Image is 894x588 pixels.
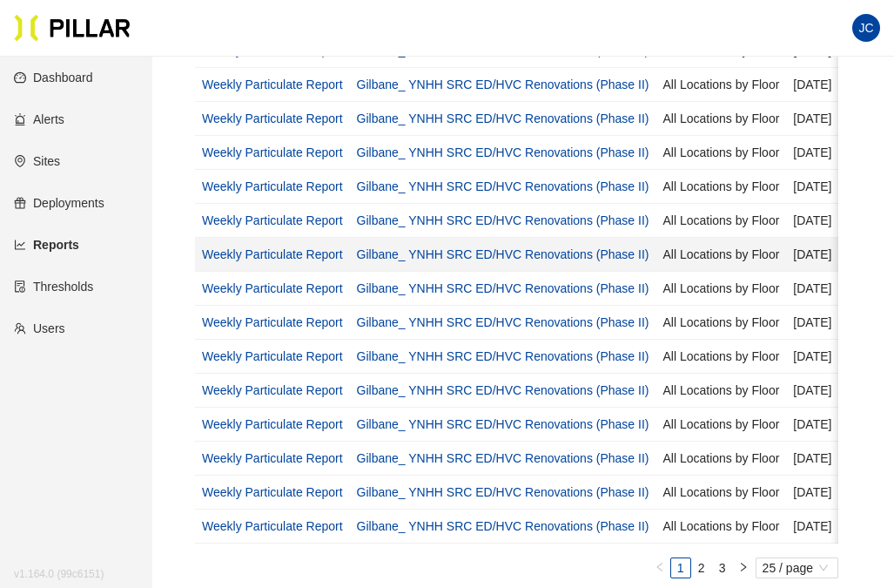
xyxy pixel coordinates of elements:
td: [DATE] [786,102,838,136]
a: Gilbane_ YNHH SRC ED/HVC Renovations (Phase II) [357,281,649,295]
td: All Locations by Floor [655,408,786,442]
td: All Locations by Floor [655,306,786,340]
td: [DATE] [786,340,838,374]
td: All Locations by Floor [655,68,786,102]
a: Gilbane_ YNHH SRC ED/HVC Renovations (Phase II) [357,349,649,363]
td: [DATE] [786,510,838,544]
a: Weekly Particulate Report [202,485,343,499]
a: Weekly Particulate Report [202,451,343,465]
li: 1 [670,558,691,578]
a: Gilbane_ YNHH SRC ED/HVC Renovations (Phase II) [357,247,649,261]
td: All Locations by Floor [655,374,786,408]
a: Weekly Particulate Report [202,145,343,159]
a: 2 [692,558,711,578]
a: Gilbane_ YNHH SRC ED/HVC Renovations (Phase II) [357,112,649,125]
a: Gilbane_ YNHH SRC ED/HVC Renovations (Phase II) [357,145,649,159]
a: teamUsers [14,321,65,335]
span: right [738,562,749,572]
a: environmentSites [14,154,60,168]
a: line-chartReports [14,238,79,252]
button: left [649,558,670,578]
a: Gilbane_ YNHH SRC ED/HVC Renovations (Phase II) [357,451,649,465]
a: Weekly Particulate Report [202,179,343,193]
a: Gilbane_ YNHH SRC ED/HVC Renovations (Phase II) [357,315,649,329]
img: Pillar Technologies [14,14,131,42]
li: 2 [691,558,712,578]
span: left [655,562,665,572]
td: All Locations by Floor [655,272,786,306]
div: Page Size [756,558,838,578]
li: Next Page [733,558,754,578]
td: [DATE] [786,442,838,476]
button: right [733,558,754,578]
td: [DATE] [786,476,838,510]
a: exceptionThresholds [14,280,93,294]
td: [DATE] [786,374,838,408]
a: dashboardDashboard [14,71,93,84]
a: Weekly Particulate Report [202,417,343,431]
a: Weekly Particulate Report [202,213,343,227]
td: All Locations by Floor [655,238,786,272]
span: 25 / page [763,558,831,578]
a: Weekly Particulate Report [202,349,343,363]
a: Weekly Particulate Report [202,78,343,91]
a: Gilbane_ YNHH SRC ED/HVC Renovations (Phase II) [357,213,649,227]
a: Weekly Particulate Report [202,247,343,261]
a: Weekly Particulate Report [202,315,343,329]
a: Weekly Particulate Report [202,112,343,125]
a: Gilbane_ YNHH SRC ED/HVC Renovations (Phase II) [357,417,649,431]
td: All Locations by Floor [655,102,786,136]
a: Weekly Particulate Report [202,383,343,397]
li: 3 [712,558,733,578]
a: Gilbane_ YNHH SRC ED/HVC Renovations (Phase II) [357,383,649,397]
td: [DATE] [786,306,838,340]
td: All Locations by Floor [655,510,786,544]
a: Gilbane_ YNHH SRC ED/HVC Renovations (Phase II) [357,78,649,91]
a: Weekly Particulate Report [202,519,343,533]
a: alertAlerts [14,112,64,126]
td: [DATE] [786,238,838,272]
a: 1 [671,558,690,578]
td: All Locations by Floor [655,340,786,374]
td: All Locations by Floor [655,476,786,510]
span: JC [858,14,873,42]
a: Weekly Particulate Report [202,281,343,295]
a: giftDeployments [14,196,104,210]
a: Gilbane_ YNHH SRC ED/HVC Renovations (Phase II) [357,179,649,193]
td: All Locations by Floor [655,442,786,476]
a: Gilbane_ YNHH SRC ED/HVC Renovations (Phase II) [357,519,649,533]
li: Previous Page [649,558,670,578]
td: [DATE] [786,272,838,306]
td: All Locations by Floor [655,204,786,238]
a: 3 [713,558,732,578]
td: [DATE] [786,408,838,442]
td: [DATE] [786,170,838,204]
a: Gilbane_ YNHH SRC ED/HVC Renovations (Phase II) [357,485,649,499]
td: [DATE] [786,204,838,238]
td: [DATE] [786,136,838,170]
td: All Locations by Floor [655,136,786,170]
td: [DATE] [786,68,838,102]
td: All Locations by Floor [655,170,786,204]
